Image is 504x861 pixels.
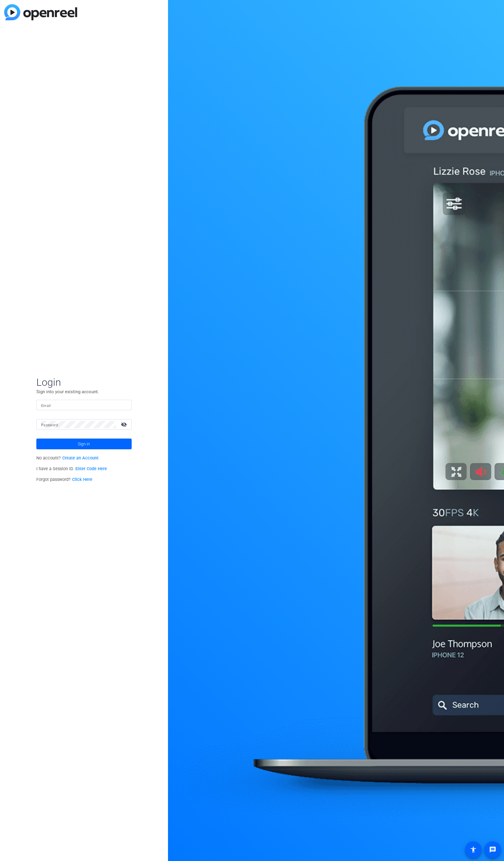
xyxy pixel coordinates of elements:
[36,456,99,461] span: No account?
[75,466,107,471] a: Enter Code Here
[78,436,90,451] span: Sign in
[36,388,132,395] p: Sign into your existing account.
[117,420,132,429] mat-icon: visibility_off
[36,376,132,388] span: Login
[72,477,92,482] a: Click Here
[41,404,51,408] mat-label: Email
[41,402,127,409] input: Enter Email Address
[489,846,496,853] mat-icon: message
[41,423,58,427] mat-label: Password
[36,477,92,482] span: Forgot password?
[4,4,77,20] img: blue-gradient.svg
[62,456,99,461] a: Create an Account
[36,466,107,471] span: I have a Session ID.
[36,439,132,449] button: Sign in
[470,846,477,853] mat-icon: accessibility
